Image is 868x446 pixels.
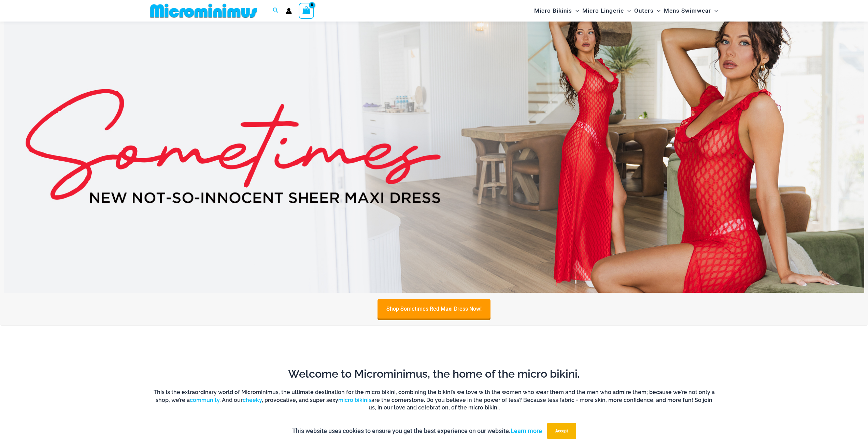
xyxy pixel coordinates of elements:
[662,2,720,19] a: Mens SwimwearMenu ToggleMenu Toggle
[153,367,716,381] h2: Welcome to Microminimus, the home of the micro bikini.
[624,2,631,19] span: Menu Toggle
[711,2,718,19] span: Menu Toggle
[634,2,654,19] span: Outers
[286,8,292,14] a: Account icon link
[572,2,579,19] span: Menu Toggle
[243,397,262,403] a: cheeky
[531,1,721,21] nav: Site Navigation
[190,397,219,403] a: community
[654,2,660,19] span: Menu Toggle
[147,3,260,18] img: MM SHOP LOGO FLAT
[664,2,711,19] span: Mens Swimwear
[292,426,542,436] p: This website uses cookies to ensure you get the best experience on our website.
[582,2,624,19] span: Micro Lingerie
[581,2,632,19] a: Micro LingerieMenu ToggleMenu Toggle
[534,2,572,19] span: Micro Bikinis
[378,299,490,319] a: Shop Sometimes Red Maxi Dress Now!
[511,427,542,434] a: Learn more
[273,6,279,15] a: Search icon link
[547,423,576,439] button: Accept
[338,397,371,403] a: micro bikinis
[299,3,314,18] a: View Shopping Cart, empty
[153,389,716,411] h6: This is the extraordinary world of Microminimus, the ultimate destination for the micro bikini, c...
[632,2,662,19] a: OutersMenu ToggleMenu Toggle
[532,2,581,19] a: Micro BikinisMenu ToggleMenu Toggle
